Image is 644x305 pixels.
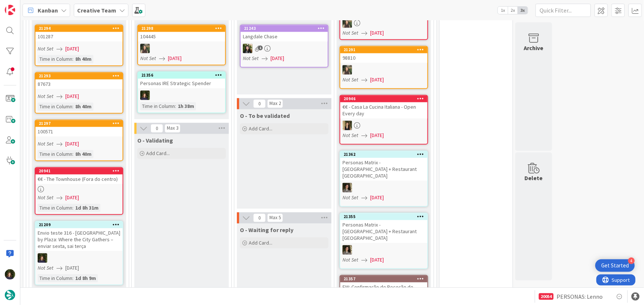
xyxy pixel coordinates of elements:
div: 21356 [141,73,225,78]
img: IG [140,43,150,53]
div: 21293 [39,73,123,78]
div: 21362Personas Matrix - [GEOGRAPHIC_DATA] + Restaurant [GEOGRAPHIC_DATA] [340,151,427,180]
div: 8h 40m [73,55,93,63]
div: IG [340,65,427,74]
div: 21297 [39,121,123,126]
a: 20946€€ - Casa La Cucina Italiana - Open Every daySPNot Set[DATE] [340,95,428,144]
a: 21298104445IGNot Set[DATE] [137,24,226,65]
span: [DATE] [370,29,384,37]
div: BC [241,43,328,53]
img: MS [342,245,352,255]
div: Time in Column [38,274,72,282]
div: 21355 [344,214,427,219]
div: Max 3 [167,126,178,130]
div: 21298104445 [138,25,225,41]
div: 98810 [340,53,427,63]
div: Max 2 [269,102,281,105]
span: 0 [253,99,266,108]
i: Not Set [140,55,156,62]
b: Creative Team [77,7,116,14]
span: [DATE] [65,194,79,201]
div: SP [340,120,427,130]
div: 104445 [138,32,225,41]
span: 1 [258,45,263,50]
a: 2129198810IGNot Set[DATE] [340,46,428,89]
span: : [72,204,73,212]
span: Add Card... [249,239,272,246]
img: MS [342,183,352,192]
div: 21209Envio teste 316 - [GEOGRAPHIC_DATA] by Plaza: Where the City Gathers – enviar sexta, sai terça [35,221,123,251]
img: IG [342,65,352,74]
span: [DATE] [271,55,284,62]
span: [DATE] [65,92,79,100]
div: 4 [628,257,635,264]
div: Open Get Started checklist, remaining modules: 4 [595,259,635,272]
div: Time in Column [38,204,72,212]
span: 3x [518,7,528,14]
span: 1x [498,7,508,14]
span: 0 [253,213,266,222]
div: 21209 [35,221,123,228]
div: Personas IRE Strategic Spender [138,78,225,88]
div: Get Started [601,262,629,269]
div: 21243Langdale Chase [241,25,328,41]
span: [DATE] [168,55,182,62]
input: Quick Filter... [535,4,591,17]
div: 21294 [39,26,123,31]
div: €€ - Casa La Cucina Italiana - Open Every day [340,102,427,118]
div: 21291 [340,46,427,53]
span: Add Card... [146,150,170,157]
div: 20941 [35,168,123,174]
div: Max 5 [269,216,281,220]
a: 21243Langdale ChaseBCNot Set[DATE] [240,24,328,67]
div: 21357 [344,276,427,281]
div: Personas Matrix - [GEOGRAPHIC_DATA] + Restaurant [GEOGRAPHIC_DATA] [340,220,427,243]
div: Langdale Chase [241,32,328,41]
div: 2129387673 [35,73,123,89]
div: 100571 [35,127,123,136]
div: Time in Column [140,102,175,110]
div: Personas Matrix - [GEOGRAPHIC_DATA] + Restaurant [GEOGRAPHIC_DATA] [340,158,427,180]
div: 1d 8h 31m [73,204,100,212]
div: 21362 [344,152,427,157]
div: 21297 [35,120,123,127]
div: 21294 [35,25,123,32]
div: MS [340,183,427,192]
div: 21294101287 [35,25,123,41]
span: [DATE] [370,256,384,264]
a: 21362Personas Matrix - [GEOGRAPHIC_DATA] + Restaurant [GEOGRAPHIC_DATA]MSNot Set[DATE] [340,150,428,207]
img: MC [140,90,150,100]
i: Not Set [342,29,358,36]
div: 21291 [344,47,427,52]
a: 21297100571Not Set[DATE]Time in Column:8h 40m [35,119,123,161]
img: avatar [5,290,15,300]
span: : [72,102,73,111]
span: PERSONAS: Lenno [557,292,603,301]
span: : [72,55,73,63]
span: [DATE] [65,264,79,272]
div: Time in Column [38,102,72,111]
div: €€ - The Townhouse (Fora do centro) [35,174,123,184]
i: Not Set [342,256,358,263]
span: [DATE] [370,194,384,201]
div: 20941 [39,168,123,173]
i: Not Set [38,194,54,201]
div: IG [138,43,225,53]
div: Archive [524,43,544,52]
img: MC [38,253,47,263]
span: 2x [508,7,518,14]
i: Not Set [342,76,358,83]
i: Not Set [38,93,54,99]
a: 21209Envio teste 316 - [GEOGRAPHIC_DATA] by Plaza: Where the City Gathers – enviar sexta, sai ter... [35,221,123,285]
div: MC [138,90,225,100]
div: 21355Personas Matrix - [GEOGRAPHIC_DATA] + Restaurant [GEOGRAPHIC_DATA] [340,213,427,243]
span: O - Validating [137,137,173,144]
div: FW: Confirmação de Receção de Pedido [TripID: 110515] [340,282,427,298]
a: 21355Personas Matrix - [GEOGRAPHIC_DATA] + Restaurant [GEOGRAPHIC_DATA]MSNot Set[DATE] [340,213,428,269]
div: 21362 [340,151,427,158]
a: 20941€€ - The Townhouse (Fora do centro)Not Set[DATE]Time in Column:1d 8h 31m [35,167,123,215]
span: [DATE] [370,132,384,139]
div: Time in Column [38,55,72,63]
i: Not Set [342,132,358,139]
span: Support [16,1,34,10]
